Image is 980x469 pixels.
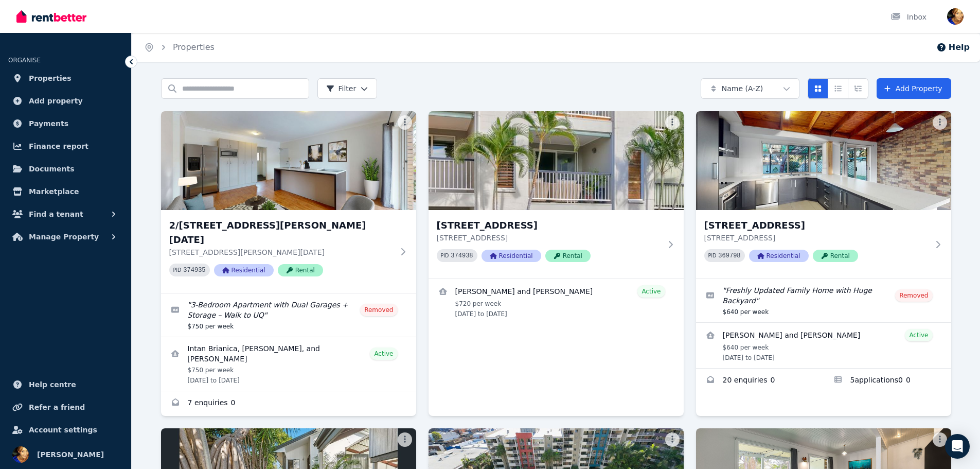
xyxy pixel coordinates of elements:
div: Open Intercom Messenger [945,434,970,459]
span: Account settings [29,424,97,436]
span: [PERSON_NAME] [37,448,104,461]
code: 369798 [718,252,740,259]
p: [STREET_ADDRESS] [437,233,661,243]
span: Rental [813,250,858,262]
button: Manage Property [8,227,123,247]
img: 5/38 Collingwood St, Paddington [429,111,684,210]
button: Help [936,41,970,54]
a: Marketplace [8,181,123,202]
a: Properties [173,42,215,52]
p: [STREET_ADDRESS][PERSON_NAME][DATE] [169,247,394,257]
img: 31 Sirus St, Eagleby [696,111,951,210]
a: View details for Anthony Kleidon and Scott Robson [429,279,684,324]
a: View details for Jack Lewis and Emily Andrews [696,323,951,368]
a: Add Property [877,78,951,99]
a: Applications for 31 Sirus St, Eagleby [824,369,951,393]
img: Lauren Epps [12,446,29,463]
img: 2/179 Sir Fred Schonell Dr, St Lucia [161,111,416,210]
span: Properties [29,72,72,84]
h3: [STREET_ADDRESS] [437,218,661,233]
span: Residential [214,264,274,276]
button: Filter [317,78,378,99]
small: PID [173,267,182,273]
button: More options [933,115,947,130]
span: Documents [29,163,75,175]
img: RentBetter [16,9,86,24]
a: Properties [8,68,123,89]
div: View options [808,78,868,99]
button: More options [398,115,412,130]
span: Filter [326,83,357,94]
a: Help centre [8,374,123,395]
a: 2/179 Sir Fred Schonell Dr, St Lucia2/[STREET_ADDRESS][PERSON_NAME] [DATE][STREET_ADDRESS][PERSON... [161,111,416,293]
span: Finance report [29,140,88,152]
span: Residential [482,250,541,262]
a: Refer a friend [8,397,123,418]
button: More options [398,432,412,447]
a: Enquiries for 2/179 Sir Fred Schonell Dr, St Lucia [161,391,416,416]
span: Rental [278,264,323,276]
code: 374935 [183,267,205,274]
a: Finance report [8,136,123,157]
a: Payments [8,113,123,134]
button: Card view [808,78,828,99]
a: Add property [8,91,123,111]
span: ORGANISE [8,57,41,64]
p: [STREET_ADDRESS] [704,233,929,243]
a: View details for Intan Brianica, Silu Di, and Mazaya Azelia [161,337,416,391]
span: Payments [29,117,68,130]
button: Expanded list view [848,78,868,99]
a: Account settings [8,420,123,440]
small: PID [708,253,717,258]
button: Find a tenant [8,204,123,224]
a: Documents [8,159,123,179]
span: Add property [29,95,83,107]
code: 374938 [451,252,473,259]
small: PID [441,253,449,258]
a: Edit listing: Freshly Updated Family Home with Huge Backyard [696,279,951,322]
a: Enquiries for 31 Sirus St, Eagleby [696,369,824,393]
span: Name (A-Z) [722,83,763,94]
span: Manage Property [29,231,99,243]
button: Name (A-Z) [701,78,799,99]
button: More options [933,432,947,447]
span: Find a tenant [29,208,83,220]
button: More options [665,432,680,447]
nav: Breadcrumb [132,33,227,62]
a: 31 Sirus St, Eagleby[STREET_ADDRESS][STREET_ADDRESS]PID 369798ResidentialRental [696,111,951,279]
a: Edit listing: 3-Bedroom Apartment with Dual Garages + Storage – Walk to UQ [161,293,416,337]
span: Rental [545,250,591,262]
a: 5/38 Collingwood St, Paddington[STREET_ADDRESS][STREET_ADDRESS]PID 374938ResidentialRental [429,111,684,279]
span: Refer a friend [29,401,85,413]
h3: 2/[STREET_ADDRESS][PERSON_NAME] [DATE] [169,218,394,247]
button: More options [665,115,680,130]
button: Compact list view [828,78,848,99]
span: Marketplace [29,185,79,198]
div: Inbox [890,12,926,22]
span: Residential [749,250,809,262]
img: Lauren Epps [947,8,964,25]
span: Help centre [29,378,76,391]
h3: [STREET_ADDRESS] [704,218,929,233]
